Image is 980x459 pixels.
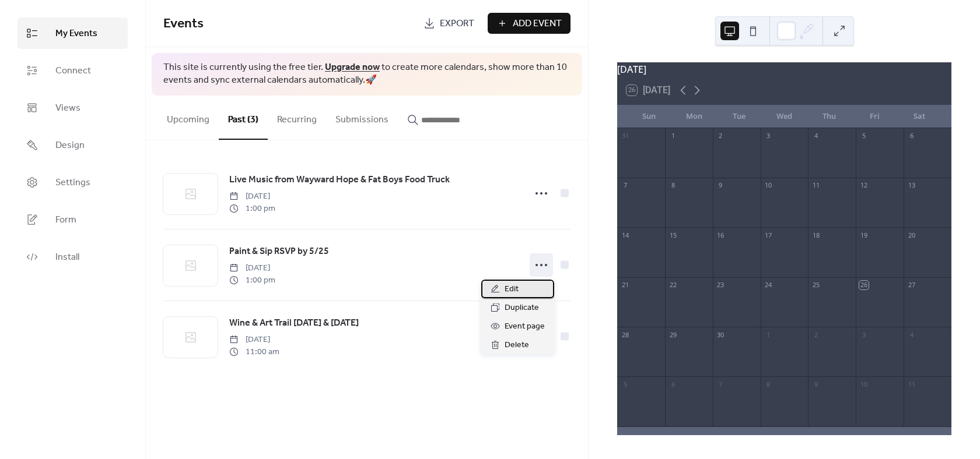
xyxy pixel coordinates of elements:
[626,105,671,128] div: Sun
[811,281,820,289] div: 25
[229,316,359,331] a: Wine & Art Trail [DATE] & [DATE]
[717,105,762,128] div: Tue
[17,241,128,273] a: Install
[17,129,128,161] a: Design
[505,320,545,334] span: Event page
[859,132,868,140] div: 5
[716,181,725,190] div: 9
[55,213,76,227] span: Form
[764,330,773,339] div: 1
[764,380,773,389] div: 8
[229,316,359,330] span: Wine & Art Trail [DATE] & [DATE]
[668,181,677,190] div: 8
[617,62,951,76] div: [DATE]
[621,132,629,140] div: 31
[229,262,275,274] span: [DATE]
[859,281,868,289] div: 26
[505,283,519,296] span: Edit
[325,58,380,76] a: Upgrade now
[907,380,916,389] div: 11
[621,380,629,389] div: 5
[326,96,398,139] button: Submissions
[852,105,897,128] div: Fri
[811,231,820,239] div: 18
[229,334,279,346] span: [DATE]
[268,96,326,139] button: Recurring
[229,245,329,259] span: Paint & Sip RSVP by 5/25
[17,204,128,235] a: Form
[764,132,773,140] div: 3
[505,301,539,315] span: Duplicate
[859,380,868,389] div: 10
[807,105,852,128] div: Thu
[219,96,268,140] button: Past (3)
[668,231,677,239] div: 15
[716,231,725,239] div: 16
[55,64,91,78] span: Connect
[668,132,677,140] div: 1
[55,250,79,264] span: Install
[907,181,916,190] div: 13
[621,330,629,339] div: 28
[55,101,80,115] span: Views
[716,132,725,140] div: 2
[440,17,474,31] span: Export
[668,380,677,389] div: 6
[229,274,275,287] span: 1:00 pm
[907,231,916,239] div: 20
[17,92,128,123] a: Views
[488,13,570,34] button: Add Event
[907,281,916,289] div: 27
[859,330,868,339] div: 3
[621,231,629,239] div: 14
[17,17,128,49] a: My Events
[671,105,716,128] div: Mon
[621,181,629,190] div: 7
[764,281,773,289] div: 24
[55,176,90,190] span: Settings
[229,203,275,215] span: 1:00 pm
[859,181,868,190] div: 12
[229,172,450,188] a: Live Music from Wayward Hope & Fat Boys Food Truck
[513,17,562,31] span: Add Event
[229,173,450,187] span: Live Music from Wayward Hope & Fat Boys Food Truck
[811,330,820,339] div: 2
[668,330,677,339] div: 29
[764,231,773,239] div: 17
[55,27,97,41] span: My Events
[907,330,916,339] div: 4
[229,244,329,259] a: Paint & Sip RSVP by 5/25
[811,132,820,140] div: 4
[17,55,128,86] a: Connect
[859,231,868,239] div: 19
[229,190,275,203] span: [DATE]
[764,181,773,190] div: 10
[17,167,128,198] a: Settings
[907,132,916,140] div: 6
[762,105,807,128] div: Wed
[897,105,942,128] div: Sat
[621,281,629,289] div: 21
[716,281,725,289] div: 23
[716,330,725,339] div: 30
[55,139,85,153] span: Design
[415,13,483,34] a: Export
[157,96,219,139] button: Upcoming
[505,338,529,352] span: Delete
[811,380,820,389] div: 9
[163,11,204,37] span: Events
[811,181,820,190] div: 11
[229,346,279,358] span: 11:00 am
[716,380,725,389] div: 7
[668,281,677,289] div: 22
[163,61,570,87] span: This site is currently using the free tier. to create more calendars, show more than 10 events an...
